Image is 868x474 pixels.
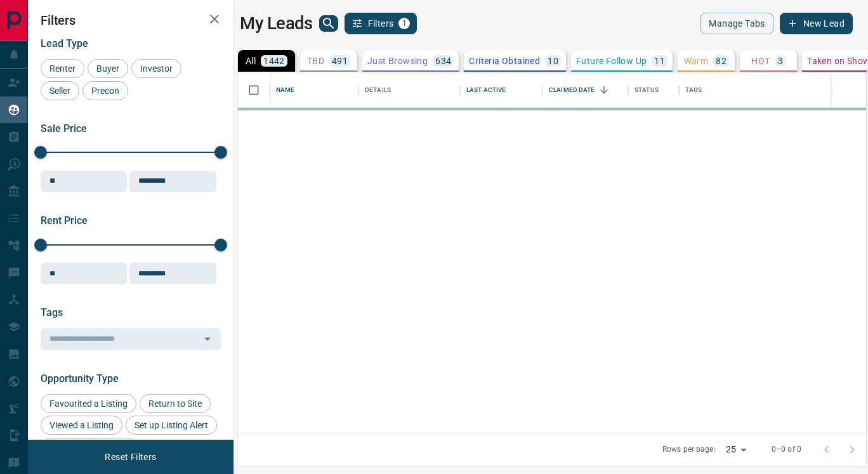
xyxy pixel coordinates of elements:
span: Return to Site [144,398,206,409]
div: 25 [721,440,751,459]
span: Lead Type [41,37,88,49]
div: Claimed Date [542,72,628,108]
div: Viewed a Listing [41,416,122,435]
div: Set up Listing Alert [126,416,217,435]
span: 1 [400,19,409,28]
span: Tags [41,306,63,319]
p: HOT [751,56,770,65]
div: Tags [679,72,832,108]
p: Warm [684,56,709,65]
p: 82 [716,56,727,65]
div: Name [270,72,358,108]
button: New Lead [780,13,853,34]
p: Rows per page: [662,444,716,455]
span: Buyer [92,63,124,74]
p: Just Browsing [367,56,428,65]
button: search button [319,15,338,32]
div: Last Active [460,72,542,108]
div: Return to Site [140,394,211,413]
span: Precon [87,86,124,96]
div: Name [276,72,295,108]
div: Renter [41,59,84,78]
button: Filters1 [345,13,418,34]
span: Favourited a Listing [45,398,132,409]
h1: My Leads [240,13,313,34]
div: Precon [82,81,128,100]
p: Criteria Obtained [469,56,540,65]
span: Rent Price [41,214,88,227]
div: Status [628,72,679,108]
button: Reset Filters [96,446,164,468]
p: 491 [332,56,348,65]
span: Viewed a Listing [45,420,118,430]
button: Sort [595,81,613,99]
p: 634 [435,56,451,65]
p: Future Follow Up [576,56,647,65]
div: Status [635,72,659,108]
p: 3 [778,56,783,65]
p: 10 [548,56,558,65]
p: 1442 [263,56,285,65]
span: Sale Price [41,122,87,135]
div: Seller [41,81,79,100]
div: Investor [131,59,181,78]
p: 0–0 of 0 [772,444,801,455]
button: Open [199,330,216,348]
div: Claimed Date [549,72,595,108]
span: Investor [136,63,177,74]
div: Tags [685,72,702,108]
span: Opportunity Type [41,372,119,385]
p: 11 [654,56,665,65]
div: Last Active [466,72,506,108]
button: Manage Tabs [700,13,773,34]
p: All [246,56,256,65]
h2: Filters [41,13,221,28]
div: Details [358,72,460,108]
span: Seller [45,86,75,96]
span: Set up Listing Alert [130,420,213,430]
p: TBD [307,56,324,65]
div: Details [365,72,391,108]
div: Favourited a Listing [41,394,136,413]
span: Renter [45,63,80,74]
div: Buyer [88,59,128,78]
